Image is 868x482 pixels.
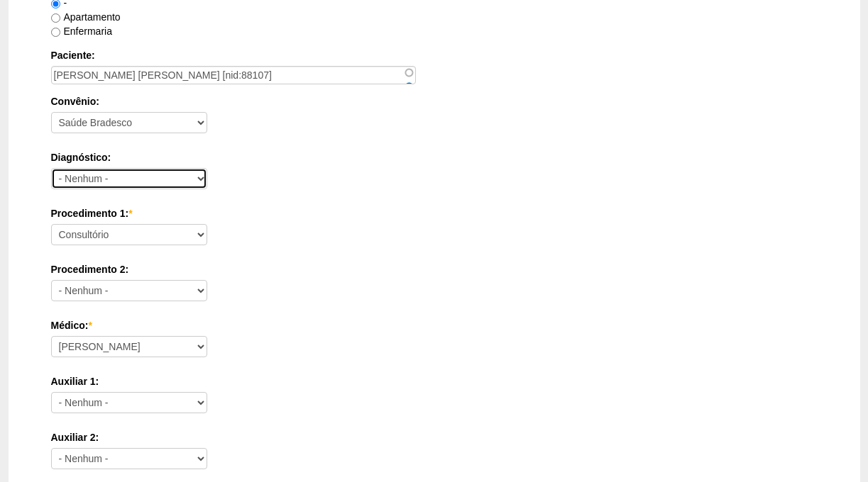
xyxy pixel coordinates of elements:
label: Auxiliar 1: [51,374,818,388]
input: Apartamento [51,13,60,23]
span: Este campo é obrigatório. [88,320,92,331]
label: Procedimento 1: [51,206,818,220]
span: Este campo é obrigatório. [128,208,132,219]
label: Enfermaria [51,26,112,37]
label: Procedimento 2: [51,262,818,276]
input: Enfermaria [51,28,60,37]
label: Paciente: [51,48,818,62]
label: Apartamento [51,11,121,23]
label: Médico: [51,318,818,332]
label: Convênio: [51,94,818,108]
label: Diagnóstico: [51,150,818,164]
label: Auxiliar 2: [51,430,818,444]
